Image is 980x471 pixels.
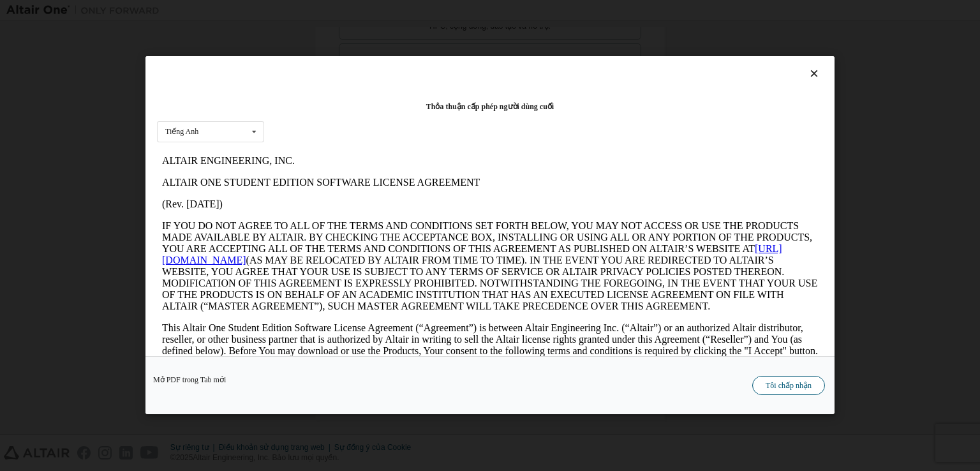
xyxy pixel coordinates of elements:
[5,27,661,38] p: ALTAIR ONE STUDENT EDITION SOFTWARE LICENSE AGREEMENT
[5,5,661,17] p: ALTAIR ENGINEERING, INC.
[165,128,198,137] font: Tiếng Anh
[5,70,661,162] p: IF YOU DO NOT AGREE TO ALL OF THE TERMS AND CONDITIONS SET FORTH BELOW, YOU MAY NOT ACCESS OR USE...
[5,172,661,218] p: This Altair One Student Edition Software License Agreement (“Agreement”) is between Altair Engine...
[5,49,661,60] p: (Rev. [DATE])
[153,377,226,384] a: Mở PDF trong Tab mới
[426,102,554,111] font: Thỏa thuận cấp phép người dùng cuối
[5,93,625,116] a: [URL][DOMAIN_NAME]
[766,382,812,391] font: Tôi chấp nhận
[153,376,226,385] font: Mở PDF trong Tab mới
[752,377,825,396] button: Tôi chấp nhận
